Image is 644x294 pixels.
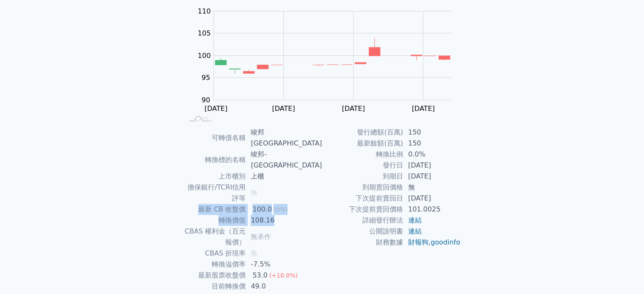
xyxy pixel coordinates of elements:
[183,215,246,226] td: 轉換價值
[322,182,403,193] td: 到期賣回價格
[403,127,461,138] td: 150
[183,182,246,204] td: 擔保銀行/TCRI信用評等
[403,160,461,171] td: [DATE]
[403,237,461,248] td: ,
[202,96,210,104] tspan: 90
[322,171,403,182] td: 到期日
[322,215,403,226] td: 詳細發行辦法
[403,204,461,215] td: 101.0025
[246,171,322,182] td: 上櫃
[215,38,450,74] g: Series
[322,138,403,149] td: 最新餘額(百萬)
[322,160,403,171] td: 發行日
[322,127,403,138] td: 發行總額(百萬)
[198,52,211,60] tspan: 100
[272,104,295,113] tspan: [DATE]
[183,270,246,281] td: 最新股票收盤價
[246,215,322,226] td: 108.16
[251,204,274,215] div: 100.0
[274,206,287,213] span: (0%)
[202,74,210,82] tspan: 95
[403,193,461,204] td: [DATE]
[322,193,403,204] td: 下次提前賣回日
[322,149,403,160] td: 轉換比例
[403,138,461,149] td: 150
[403,171,461,182] td: [DATE]
[322,204,403,215] td: 下次提前賣回價格
[322,226,403,237] td: 公開說明書
[205,104,227,113] tspan: [DATE]
[342,104,365,113] tspan: [DATE]
[183,259,246,270] td: 轉換溢價率
[183,226,246,248] td: CBAS 權利金（百元報價）
[183,204,246,215] td: 最新 CB 收盤價
[198,7,211,15] tspan: 110
[183,127,246,149] td: 可轉債名稱
[408,227,422,235] a: 連結
[198,29,211,37] tspan: 105
[183,171,246,182] td: 上市櫃別
[431,238,460,246] a: goodinfo
[251,233,271,241] span: 無承作
[251,270,269,281] div: 53.0
[251,249,257,257] span: 無
[193,7,464,113] g: Chart
[412,104,434,113] tspan: [DATE]
[251,189,257,197] span: 無
[246,259,322,270] td: -7.5%
[269,272,298,279] span: (+10.0%)
[408,216,422,224] a: 連結
[183,149,246,171] td: 轉換標的名稱
[183,281,246,292] td: 目前轉換價
[408,238,428,246] a: 財報狗
[322,237,403,248] td: 財務數據
[403,149,461,160] td: 0.0%
[246,127,322,149] td: 竣邦[GEOGRAPHIC_DATA]
[403,182,461,193] td: 無
[246,149,322,171] td: 竣邦-[GEOGRAPHIC_DATA]
[246,281,322,292] td: 49.0
[183,248,246,259] td: CBAS 折現率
